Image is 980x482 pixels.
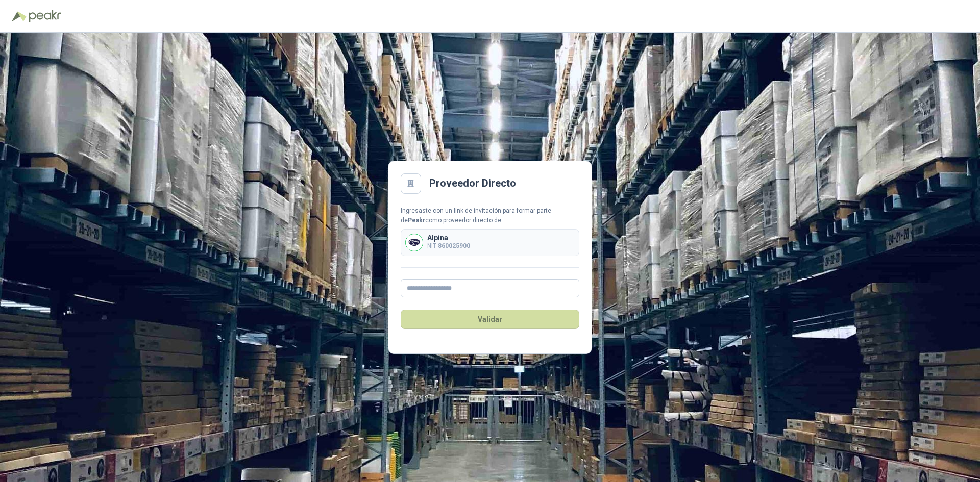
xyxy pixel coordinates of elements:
[427,234,470,241] p: Alpina
[12,11,27,21] img: Logo
[401,206,579,225] div: Ingresaste con un link de invitación para formar parte de como proveedor directo de:
[406,234,423,251] img: Company Logo
[29,10,61,22] img: Peakr
[429,175,516,191] h2: Proveedor Directo
[427,241,470,251] p: NIT
[438,242,470,249] b: 860025900
[401,310,579,329] button: Validar
[408,217,425,224] b: Peakr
